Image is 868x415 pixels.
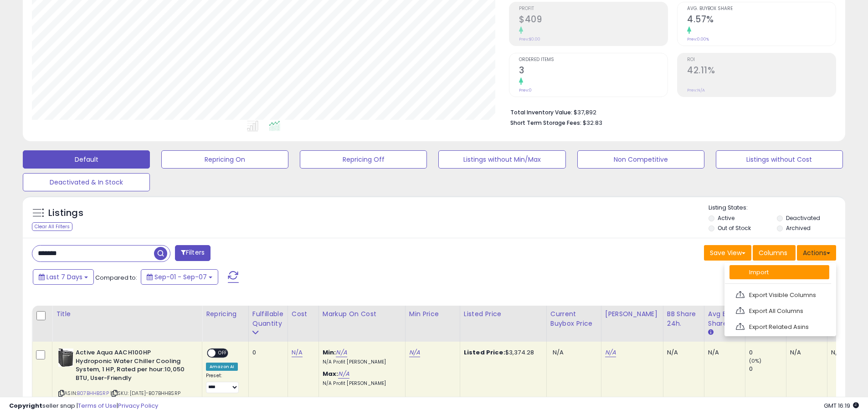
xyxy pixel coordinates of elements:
b: Min: [323,348,336,357]
p: N/A Profit [PERSON_NAME] [323,380,398,387]
label: Active [718,214,734,222]
span: ROI [687,57,836,62]
div: Listed Price [464,309,543,319]
a: Terms of Use [78,401,117,410]
div: Preset: [206,373,241,393]
div: 0 [749,348,786,357]
span: Profit [519,6,668,11]
div: $3,374.28 [464,348,539,357]
h2: 3 [519,65,668,77]
button: Default [23,150,150,169]
div: Cost [292,309,315,319]
p: N/A Profit [PERSON_NAME] [323,359,398,365]
b: Total Inventory Value: [510,108,572,116]
small: Prev: 0.00% [687,36,709,42]
button: Save View [704,245,751,261]
span: OFF [216,349,230,357]
label: Archived [786,224,811,232]
span: $32.83 [583,118,602,127]
button: Actions [797,245,836,261]
a: Export Related Asins [729,320,829,334]
div: Title [56,309,198,319]
label: Deactivated [786,214,820,222]
b: Max: [323,369,339,378]
h2: $409 [519,14,668,26]
button: Sep-01 - Sep-07 [141,269,218,285]
button: Repricing Off [300,150,427,169]
div: Markup on Cost [323,309,401,319]
b: Listed Price: [464,348,505,357]
b: Short Term Storage Fees: [510,119,581,127]
div: 0 [749,365,786,373]
div: Fulfillable Quantity [252,309,284,328]
a: N/A [605,348,616,357]
a: N/A [409,348,420,357]
div: N/A [790,348,820,357]
div: N/A [708,348,738,357]
b: Active Aqua AACH100HP Hydroponic Water Chiller Cooling System, 1 HP, Rated per hour:10,050 BTU, U... [76,348,186,384]
a: Export Visible Columns [729,288,829,302]
button: Repricing On [161,150,288,169]
span: 2025-09-15 16:19 GMT [824,401,859,410]
span: Ordered Items [519,57,668,62]
label: Out of Stock [718,224,751,232]
small: (0%) [749,357,762,364]
span: Columns [759,248,787,257]
span: Avg. Buybox Share [687,6,836,11]
span: Last 7 Days [46,272,82,282]
small: Prev: 0 [519,87,532,93]
a: N/A [338,369,349,379]
small: Avg BB Share. [708,328,714,337]
button: Last 7 Days [33,269,94,285]
div: Clear All Filters [32,222,72,231]
a: N/A [292,348,303,357]
button: Non Competitive [577,150,704,169]
button: Deactivated & In Stock [23,173,150,191]
a: Export All Columns [729,304,829,318]
button: Listings without Min/Max [438,150,565,169]
div: Avg BB Share [708,309,741,328]
h2: 42.11% [687,65,836,77]
div: Repricing [206,309,245,319]
h2: 4.57% [687,14,836,26]
a: Import [729,265,829,279]
h5: Listings [48,207,83,220]
button: Columns [753,245,796,261]
span: Sep-01 - Sep-07 [154,272,207,282]
div: 0 [252,348,281,357]
li: $37,892 [510,106,829,117]
button: Listings without Cost [716,150,843,169]
strong: Copyright [9,401,42,410]
span: N/A [553,348,564,357]
div: Min Price [409,309,456,319]
a: Privacy Policy [118,401,158,410]
div: [PERSON_NAME] [605,309,659,319]
img: 51gyDNpRF7L._SL40_.jpg [58,348,73,367]
div: Current Buybox Price [550,309,597,328]
small: Prev: N/A [687,87,705,93]
span: Compared to: [95,273,137,282]
div: seller snap | | [9,402,158,410]
small: Prev: $0.00 [519,36,540,42]
div: BB Share 24h. [667,309,700,328]
button: Filters [175,245,211,261]
a: N/A [336,348,347,357]
div: Amazon AI [206,363,238,371]
th: The percentage added to the cost of goods (COGS) that forms the calculator for Min & Max prices. [318,306,405,342]
div: N/A [667,348,697,357]
p: Listing States: [709,204,845,212]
